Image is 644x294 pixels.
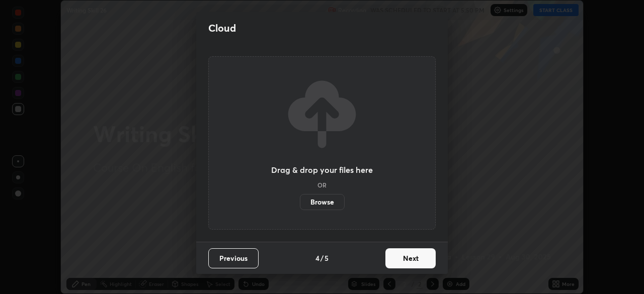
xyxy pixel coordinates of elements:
[315,253,319,263] h4: 4
[208,22,236,35] h2: Cloud
[208,248,259,268] button: Previous
[271,166,373,174] h3: Drag & drop your files here
[385,248,436,268] button: Next
[325,253,329,263] h4: 5
[320,253,324,263] h4: /
[317,182,327,188] h5: OR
